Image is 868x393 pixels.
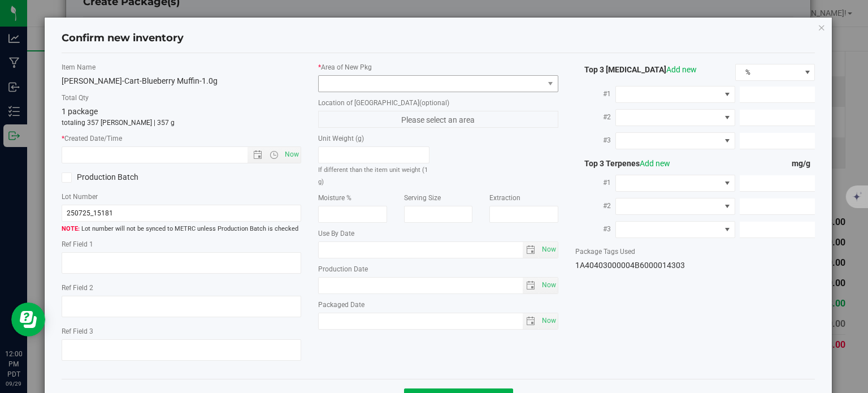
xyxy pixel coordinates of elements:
label: Created Date/Time [62,133,302,144]
label: #1 [575,84,615,104]
label: #2 [575,196,615,216]
label: Unit Weight (g) [318,133,429,144]
label: Use By Date [318,228,558,239]
label: Production Date [318,264,558,274]
span: Open the time view [264,150,284,159]
span: select [523,242,539,258]
span: select [523,313,539,329]
div: 1A40403000004B6000014303 [575,260,815,271]
label: Ref Field 2 [62,283,302,293]
label: Extraction [489,193,558,203]
label: Production Batch [62,171,173,183]
span: % [736,64,801,80]
label: Moisture % [318,193,387,203]
label: #3 [575,130,615,150]
a: Add new [640,159,670,168]
label: Total Qty [62,93,302,103]
span: (optional) [419,99,449,107]
span: Open the date view [248,150,267,159]
span: NO DATA FOUND [615,175,735,192]
span: Set Current date [283,146,302,163]
label: Area of New Pkg [318,62,558,72]
span: NO DATA FOUND [615,132,735,149]
label: Item Name [62,62,302,72]
label: Lot Number [62,192,302,202]
span: mg/g [792,159,815,168]
label: #2 [575,107,615,127]
label: Serving Size [404,193,473,203]
span: Set Current date [539,277,558,293]
label: Packaged Date [318,300,558,310]
label: Location of [GEOGRAPHIC_DATA] [318,98,558,108]
span: select [539,313,558,329]
span: NO DATA FOUND [615,109,735,126]
span: NO DATA FOUND [615,86,735,103]
span: select [539,278,558,293]
span: Lot number will not be synced to METRC unless Production Batch is checked [62,224,302,234]
span: Set Current date [539,313,558,329]
span: Top 3 [MEDICAL_DATA] [575,65,697,74]
span: select [539,242,558,258]
span: Set Current date [539,241,558,258]
label: Ref Field 3 [62,326,302,336]
div: [PERSON_NAME]-Cart-Blueberry Muffin-1.0g [62,75,302,87]
label: #3 [575,219,615,239]
small: If different than the item unit weight (1 g) [318,166,428,185]
label: Ref Field 1 [62,239,302,249]
p: totaling 357 [PERSON_NAME] | 357 g [62,118,302,128]
h4: Confirm new inventory [62,31,184,46]
span: Please select an area [318,111,558,128]
iframe: Resource center [11,303,45,336]
span: NO DATA FOUND [615,221,735,238]
span: Top 3 Terpenes [575,159,670,168]
label: #1 [575,172,615,193]
label: Package Tags Used [575,247,815,257]
a: Add new [666,65,697,74]
span: select [523,278,539,293]
span: 1 package [62,107,98,116]
span: NO DATA FOUND [615,198,735,215]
